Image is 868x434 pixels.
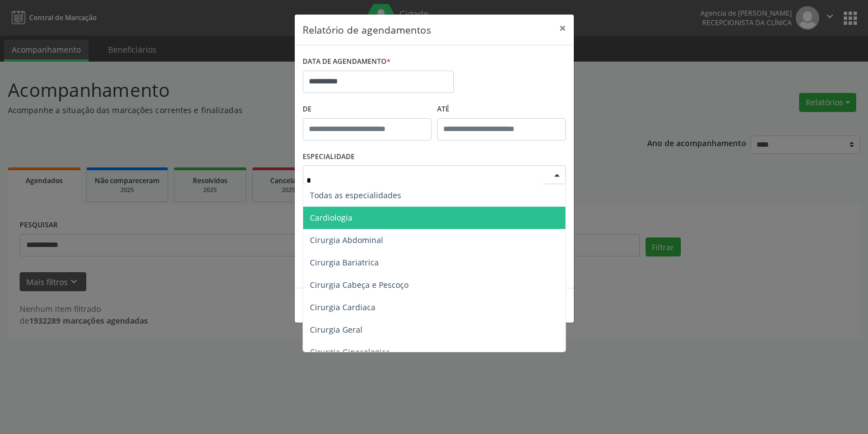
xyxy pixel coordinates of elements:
span: Cirurgia Bariatrica [310,257,379,268]
button: Close [551,15,574,42]
h5: Relatório de agendamentos [303,22,431,37]
span: Todas as especialidades [310,190,401,200]
span: Cardiologia [310,212,352,223]
span: Cirurgia Cabeça e Pescoço [310,279,409,290]
span: Cirurgia Geral [310,324,363,335]
label: DATA DE AGENDAMENTO [303,53,391,71]
label: ATÉ [437,101,566,118]
label: De [303,101,431,118]
label: ESPECIALIDADE [303,148,355,166]
span: Cirurgia Abdominal [310,235,383,245]
span: Cirurgia Ginecologica [310,347,390,357]
span: Cirurgia Cardiaca [310,302,375,312]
